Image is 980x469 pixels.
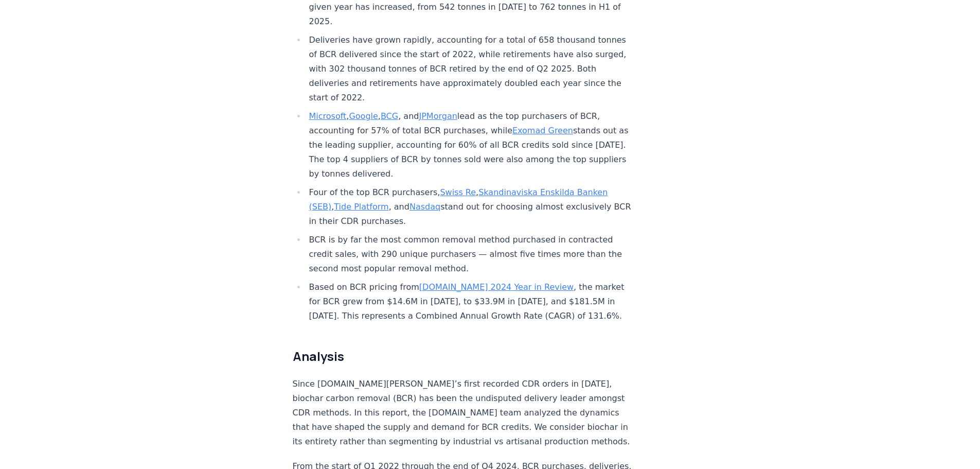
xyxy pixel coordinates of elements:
[381,111,398,121] a: BCG
[419,111,457,121] a: JPMorgan
[306,109,633,181] li: , , , and lead as the top purchasers of BCR, accounting for 57% of total BCR purchases, while sta...
[440,187,476,197] a: Swiss Re
[419,282,574,292] a: [DOMAIN_NAME] 2024 Year in Review
[409,202,440,212] a: Nasdaq
[293,348,633,364] h2: Analysis
[334,202,388,212] a: Tide Platform
[306,233,633,276] li: BCR is by far the most common removal method purchased in contracted credit sales, with 290 uniqu...
[306,33,633,105] li: Deliveries have grown rapidly, accounting for a total of 658 thousand tonnes of BCR delivered sin...
[512,126,573,135] a: Exomad Green
[306,280,633,323] li: Based on BCR pricing from , the market for BCR grew from $14.6M in [DATE], to $33.9M in [DATE], a...
[293,377,633,449] p: Since [DOMAIN_NAME][PERSON_NAME]’s first recorded CDR orders in [DATE], biochar carbon removal (B...
[306,185,633,229] li: Four of the top BCR purchasers, , , , and stand out for choosing almost exclusively BCR in their ...
[309,111,347,121] a: Microsoft
[349,111,378,121] a: Google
